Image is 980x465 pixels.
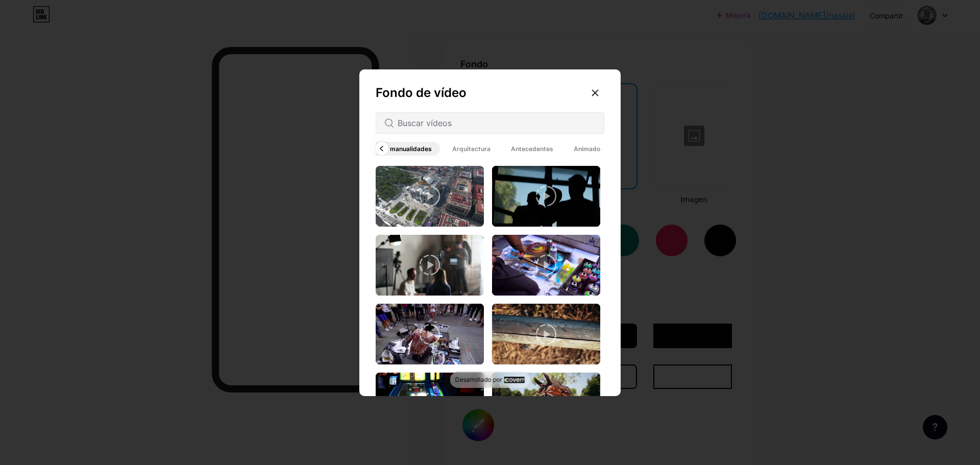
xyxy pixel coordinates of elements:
[492,373,600,433] img: thumbnail
[574,145,600,153] font: Animado
[492,304,600,364] img: thumbnail
[511,145,553,153] font: Antecedentes
[366,145,432,153] font: Artes y manualidades
[455,376,502,383] font: Desarrollado por
[452,145,491,153] font: Arquitectura
[376,235,484,296] img: thumbnail
[376,85,467,100] font: Fondo de vídeo
[492,166,600,227] img: thumbnail
[376,304,484,364] img: thumbnail
[398,117,596,129] input: Buscar vídeos
[376,373,484,433] img: thumbnail
[492,235,600,296] img: thumbnail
